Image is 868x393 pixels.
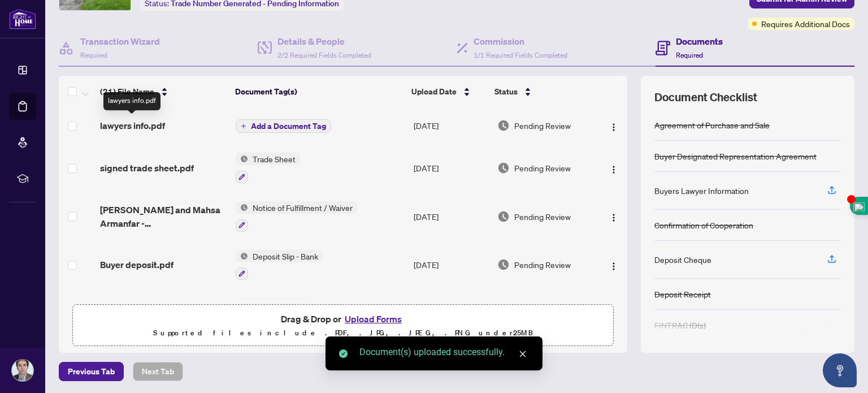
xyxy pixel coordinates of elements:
[12,360,33,381] img: Profile Icon
[236,153,300,183] button: Status IconTrade Sheet
[605,159,623,177] button: Logo
[100,85,154,98] span: (21) File Name
[497,210,510,223] img: Document Status
[676,34,723,48] h4: Documents
[236,119,331,133] button: Add a Document Tag
[359,346,529,359] div: Document(s) uploaded successfully.
[80,326,606,340] p: Supported files include .PDF, .JPG, .JPEG, .PNG under 25 MB
[100,119,165,132] span: lawyers info.pdf
[609,213,618,222] img: Logo
[231,76,406,107] th: Document Tag(s)
[248,250,323,262] span: Deposit Slip - Bank
[80,51,107,59] span: Required
[236,201,248,214] img: Status Icon
[100,258,173,271] span: Buyer deposit.pdf
[409,241,493,290] td: [DATE]
[654,184,749,197] div: Buyers Lawyer Information
[409,289,493,338] td: [DATE]
[517,348,529,360] a: Close
[236,119,331,133] button: Add a Document Tag
[605,208,623,226] button: Logo
[96,76,231,107] th: (21) File Name
[654,150,817,162] div: Buyer Designated Representation Agreement
[73,305,613,347] span: Drag & Drop orUpload FormsSupported files include .PDF, .JPG, .JPEG, .PNG under25MB
[497,258,510,271] img: Document Status
[609,123,618,132] img: Logo
[494,85,518,98] span: Status
[236,153,248,165] img: Status Icon
[514,258,571,271] span: Pending Review
[241,123,246,129] span: plus
[519,350,527,358] span: close
[654,89,757,105] span: Document Checklist
[80,34,160,48] h4: Transaction Wizard
[497,162,510,174] img: Document Status
[277,34,371,48] h4: Details & People
[133,362,183,381] button: Next Tab
[761,18,850,30] span: Requires Additional Docs
[497,119,510,132] img: Document Status
[654,319,706,331] div: FINTRAC ID(s)
[281,312,405,326] span: Drag & Drop or
[605,256,623,274] button: Logo
[277,51,371,59] span: 2/2 Required Fields Completed
[474,34,567,48] h4: Commission
[474,51,567,59] span: 1/1 Required Fields Completed
[823,353,857,387] button: Open asap
[236,250,248,262] img: Status Icon
[251,122,326,130] span: Add a Document Tag
[514,162,571,174] span: Pending Review
[248,201,357,214] span: Notice of Fulfillment / Waiver
[407,76,490,107] th: Upload Date
[236,298,248,310] img: Status Icon
[248,153,300,165] span: Trade Sheet
[654,253,711,266] div: Deposit Cheque
[676,51,703,59] span: Required
[9,8,36,29] img: logo
[654,219,753,231] div: Confirmation of Cooperation
[100,161,194,175] span: signed trade sheet.pdf
[100,203,227,230] span: [PERSON_NAME] and Mahsa Armanfar - [GEOGRAPHIC_DATA] 124 - Notice.pdf
[339,349,348,358] span: check-circle
[236,298,314,329] button: Status IconDeposit Receipt
[248,298,314,310] span: Deposit Receipt
[59,362,124,381] button: Previous Tab
[236,201,357,232] button: Status IconNotice of Fulfillment / Waiver
[490,76,594,107] th: Status
[409,192,493,241] td: [DATE]
[236,250,323,280] button: Status IconDeposit Slip - Bank
[341,312,405,326] button: Upload Forms
[514,210,571,223] span: Pending Review
[103,92,160,110] div: lawyers info.pdf
[514,119,571,132] span: Pending Review
[605,116,623,135] button: Logo
[411,85,457,98] span: Upload Date
[654,288,711,300] div: Deposit Receipt
[654,119,770,131] div: Agreement of Purchase and Sale
[68,362,115,381] span: Previous Tab
[409,144,493,192] td: [DATE]
[409,107,493,144] td: [DATE]
[609,165,618,174] img: Logo
[609,262,618,271] img: Logo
